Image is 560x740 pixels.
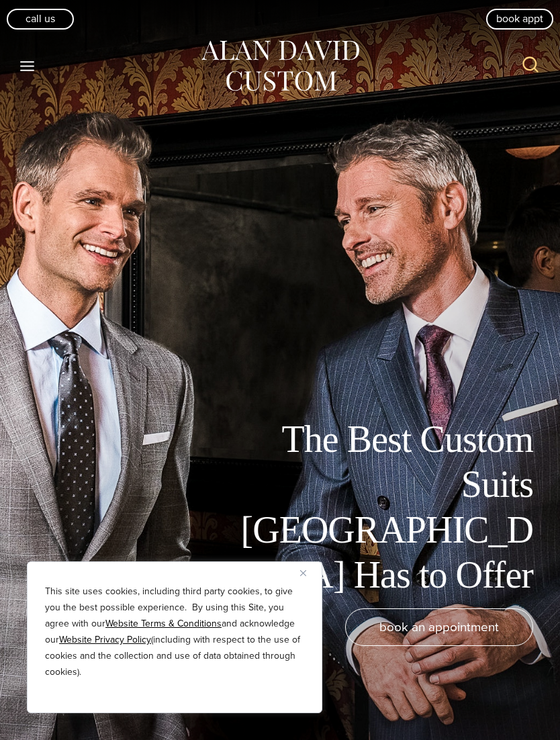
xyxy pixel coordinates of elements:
[13,54,42,78] button: Open menu
[300,570,306,576] img: Close
[514,50,547,82] button: View Search Form
[199,36,361,96] img: Alan David Custom
[59,633,151,647] a: Website Privacy Policy
[45,584,304,680] p: This site uses cookies, including third party cookies, to give you the best possible experience. ...
[379,617,499,637] span: book an appointment
[486,9,553,29] a: book appt
[7,9,74,29] a: Call Us
[345,608,533,646] a: book an appointment
[231,417,533,598] h1: The Best Custom Suits [GEOGRAPHIC_DATA] Has to Offer
[105,616,222,631] a: Website Terms & Conditions
[300,565,316,581] button: Close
